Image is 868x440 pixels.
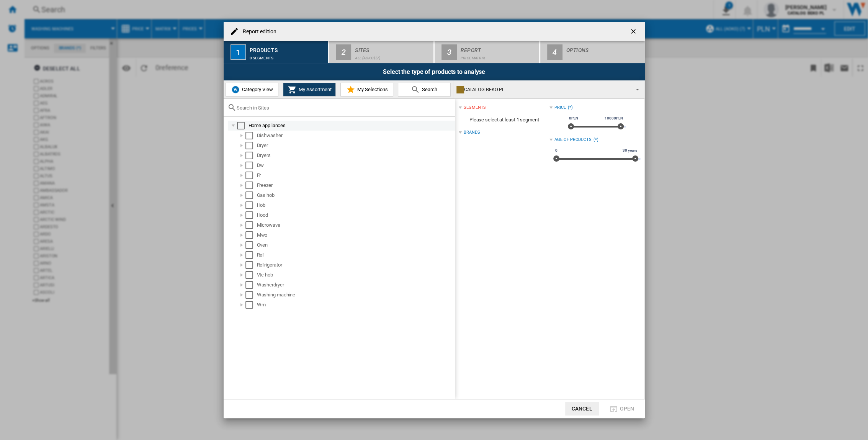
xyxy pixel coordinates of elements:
button: My Selections [340,83,393,97]
md-checkbox: Select [245,231,257,239]
div: Select the type of products to analyse [224,63,645,80]
div: Refrigerator [257,261,454,269]
md-checkbox: Select [245,281,257,289]
button: 4 Options [540,41,645,63]
md-checkbox: Select [245,261,257,269]
md-checkbox: Select [245,132,257,139]
div: Brands [464,129,480,136]
md-checkbox: Select [245,182,257,189]
md-checkbox: Select [245,142,257,149]
span: Open [620,406,634,412]
button: My Assortment [283,83,336,97]
div: Wm [257,301,454,309]
button: getI18NText('BUTTONS.CLOSE_DIALOG') [626,24,642,39]
div: Age of products [554,137,592,143]
md-checkbox: Select [245,221,257,229]
md-checkbox: Select [245,162,257,169]
button: Search [398,83,451,97]
span: Please select at least 1 segment [459,113,549,127]
div: 2 [336,44,351,60]
button: 2 Sites ALL (aoko) (7) [329,41,434,63]
div: 4 [547,44,562,60]
md-checkbox: Select [245,271,257,279]
ng-md-icon: getI18NText('BUTTONS.CLOSE_DIALOG') [629,28,639,37]
div: Mwo [257,231,454,239]
div: ALL (aoko) (7) [355,52,430,60]
div: Freezer [257,182,454,189]
div: Dryer [257,142,454,149]
md-checkbox: Select [245,201,257,209]
div: Gas hob [257,191,454,199]
div: CATALOG BEKO PL [456,84,629,95]
input: Search in Sites [237,105,451,111]
div: Products [250,44,325,52]
div: Hob [257,201,454,209]
div: Fr [257,172,454,179]
div: Dryers [257,152,454,159]
div: Vtc hob [257,271,454,279]
div: Dw [257,162,454,169]
div: 0 segments [250,52,325,60]
button: Category View [226,83,278,97]
button: Open [605,402,639,415]
div: Report [461,44,536,52]
span: Category View [240,87,273,92]
div: Hood [257,211,454,219]
md-checkbox: Select [245,241,257,249]
span: 0 [554,147,559,154]
div: Sites [355,44,430,52]
div: Dishwasher [257,132,454,139]
div: Home appliances [248,122,454,129]
div: Options [566,44,642,52]
span: 30 years [621,147,638,154]
div: Oven [257,241,454,249]
md-checkbox: Select [245,251,257,259]
div: 3 [441,44,457,60]
md-checkbox: Select [245,172,257,179]
md-checkbox: Select [245,211,257,219]
span: 10000PLN [603,115,624,121]
span: Search [420,87,437,92]
div: Washerdryer [257,281,454,289]
md-checkbox: Select [245,191,257,199]
div: 1 [230,44,246,60]
span: My Assortment [297,87,332,92]
div: Price Matrix [461,52,536,60]
md-checkbox: Select [245,152,257,159]
img: wiser-icon-blue.png [231,85,240,94]
button: 1 Products 0 segments [224,41,329,63]
div: segments [464,105,486,111]
button: 3 Report Price Matrix [435,41,540,63]
md-checkbox: Select [245,291,257,299]
div: Microwave [257,221,454,229]
h4: Report edition [239,28,276,36]
md-dialog: Report edition ... [224,22,645,418]
md-checkbox: Select [245,301,257,309]
div: Ref [257,251,454,259]
span: 0PLN [568,115,579,121]
div: Washing machine [257,291,454,299]
span: My Selections [355,87,387,92]
div: Price [554,105,566,111]
button: Cancel [565,402,599,415]
md-checkbox: Select [237,122,248,129]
